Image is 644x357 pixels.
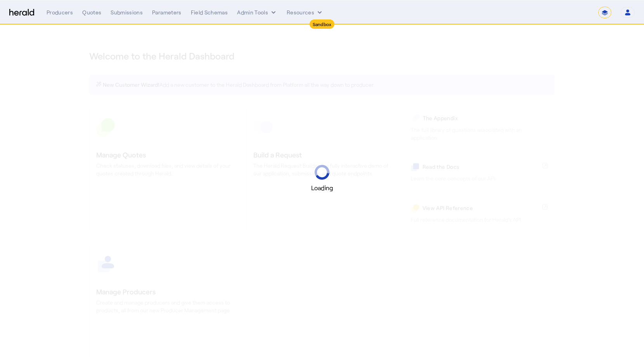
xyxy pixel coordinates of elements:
[287,9,324,16] button: Resources dropdown menu
[111,9,143,16] div: Submissions
[310,19,335,29] div: Sandbox
[237,9,277,16] button: internal dropdown menu
[82,9,101,16] div: Quotes
[191,9,228,16] div: Field Schemas
[9,9,34,16] img: Herald Logo
[47,9,73,16] div: Producers
[152,9,182,16] div: Parameters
